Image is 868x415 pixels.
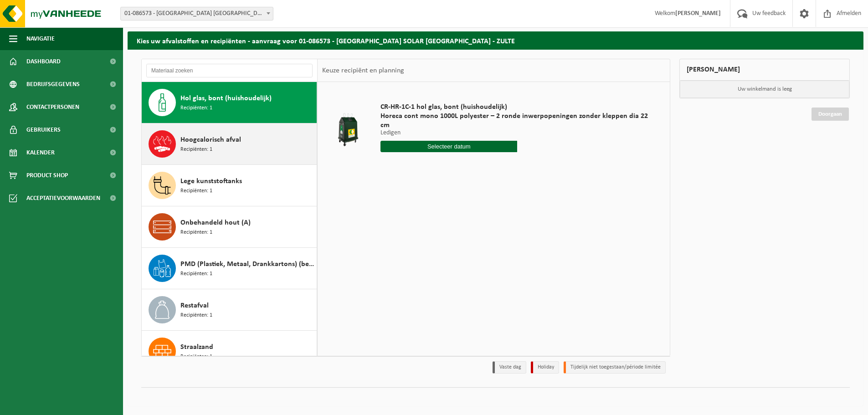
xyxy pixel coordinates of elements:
button: Onbehandeld hout (A) Recipiënten: 1 [142,206,317,248]
button: Lege kunststoftanks Recipiënten: 1 [142,165,317,206]
span: Dashboard [26,50,61,73]
span: Recipiënten: 1 [180,187,212,195]
span: Recipiënten: 1 [180,270,212,278]
span: 01-086573 - SAINT-GOBAIN SOLAR GARD NV - ZULTE [120,7,273,20]
button: Straalzand Recipiënten: 1 [142,331,317,372]
div: Keuze recipiënt en planning [318,59,409,82]
span: Hoogcalorisch afval [180,134,241,145]
span: CR-HR-1C-1 hol glas, bont (huishoudelijk) [380,102,654,112]
span: Horeca cont mono 1000L polyester – 2 ronde inwerpopeningen zonder kleppen dia 22 cm [380,112,654,130]
span: Navigatie [26,27,55,50]
span: Recipiënten: 1 [180,228,212,237]
span: Recipiënten: 1 [180,353,212,361]
h2: Kies uw afvalstoffen en recipiënten - aanvraag voor 01-086573 - [GEOGRAPHIC_DATA] SOLAR [GEOGRAPH... [128,31,863,49]
input: Materiaal zoeken [146,64,313,77]
span: Recipiënten: 1 [180,104,212,113]
span: Hol glas, bont (huishoudelijk) [180,93,272,104]
span: Gebruikers [26,118,61,141]
span: Product Shop [26,164,68,187]
li: Tijdelijk niet toegestaan/période limitée [564,361,666,374]
li: Vaste dag [493,361,526,374]
span: Straalzand [180,342,213,353]
input: Selecteer datum [380,141,517,152]
span: 01-086573 - SAINT-GOBAIN SOLAR GARD NV - ZULTE [121,7,273,20]
span: Recipiënten: 1 [180,145,212,154]
span: Lege kunststoftanks [180,176,242,187]
li: Holiday [531,361,559,374]
button: Hol glas, bont (huishoudelijk) Recipiënten: 1 [142,82,317,123]
a: Doorgaan [812,108,849,121]
strong: [PERSON_NAME] [675,10,721,17]
span: Restafval [180,300,209,311]
span: Contactpersonen [26,96,79,118]
span: Acceptatievoorwaarden [26,187,100,210]
div: [PERSON_NAME] [679,59,850,81]
span: Bedrijfsgegevens [26,73,80,96]
span: Onbehandeld hout (A) [180,217,251,228]
button: PMD (Plastiek, Metaal, Drankkartons) (bedrijven) Recipiënten: 1 [142,248,317,289]
p: Ledigen [380,130,654,136]
button: Restafval Recipiënten: 1 [142,289,317,331]
span: Recipiënten: 1 [180,311,212,320]
p: Uw winkelmand is leeg [680,81,849,98]
span: PMD (Plastiek, Metaal, Drankkartons) (bedrijven) [180,259,314,270]
span: Kalender [26,141,55,164]
button: Hoogcalorisch afval Recipiënten: 1 [142,123,317,165]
